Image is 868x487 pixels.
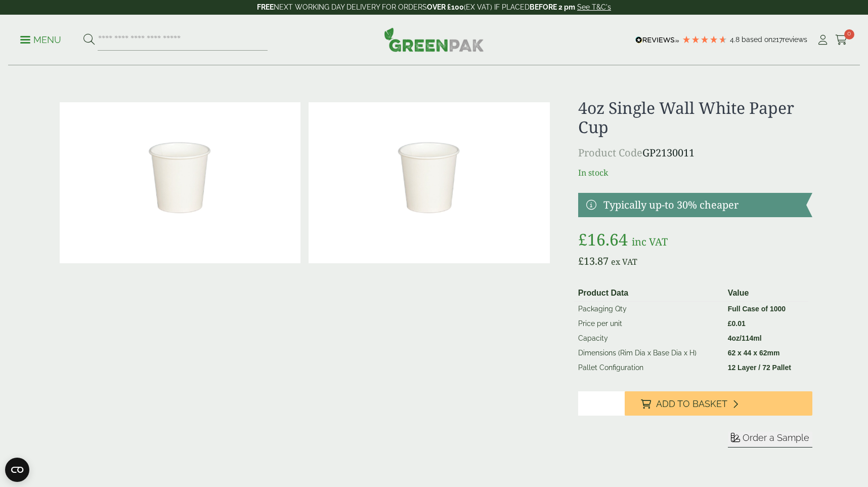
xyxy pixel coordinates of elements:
td: Price per unit [574,316,724,331]
img: 4oz Single Wall White Paper Cup 0 [60,102,300,263]
strong: 12 Layer / 72 Pallet [728,363,791,372]
p: In stock [578,167,812,179]
th: Product Data [574,285,724,302]
strong: BEFORE 2 pm [530,3,575,11]
strong: Full Case of 1000 [728,305,786,313]
img: REVIEWS.io [635,36,679,44]
td: Pallet Configuration [574,360,724,375]
p: Menu [20,34,61,46]
h1: 4oz Single Wall White Paper Cup [578,98,812,137]
strong: OVER £100 [427,3,464,11]
strong: 62 x 44 x 62mm [728,349,780,357]
a: 0 [835,32,848,48]
span: Based on [742,35,772,44]
a: See T&C's [577,3,611,11]
span: 217 [772,35,783,44]
span: ex VAT [611,256,637,267]
img: GreenPak Supplies [384,27,484,52]
td: Capacity [574,331,724,346]
td: Dimensions (Rim Dia x Base Dia x H) [574,346,724,360]
strong: 4oz/114ml [728,334,762,342]
button: Open CMP widget [5,458,29,482]
span: Product Code [578,146,642,159]
span: reviews [783,35,807,44]
span: £ [578,228,587,250]
td: Packaging Qty [574,301,724,316]
span: £ [728,319,732,328]
img: 4oz Single Wall White Paper Cup Full Case Of 0 [309,102,549,263]
bdi: 13.87 [578,254,609,268]
span: £ [578,254,584,268]
span: 0 [844,29,854,39]
div: 4.77 Stars [682,35,727,44]
bdi: 0.01 [728,319,746,328]
span: Order a Sample [743,432,809,443]
strong: FREE [257,3,274,11]
button: Add to Basket [625,391,812,416]
button: Order a Sample [728,432,812,448]
th: Value [724,285,808,302]
span: 4.8 [730,35,742,44]
i: My Account [816,35,829,45]
a: Menu [20,34,61,44]
span: inc VAT [632,235,668,249]
i: Cart [835,35,848,45]
bdi: 16.64 [578,228,628,250]
span: Add to Basket [656,398,727,410]
p: GP2130011 [578,145,812,160]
